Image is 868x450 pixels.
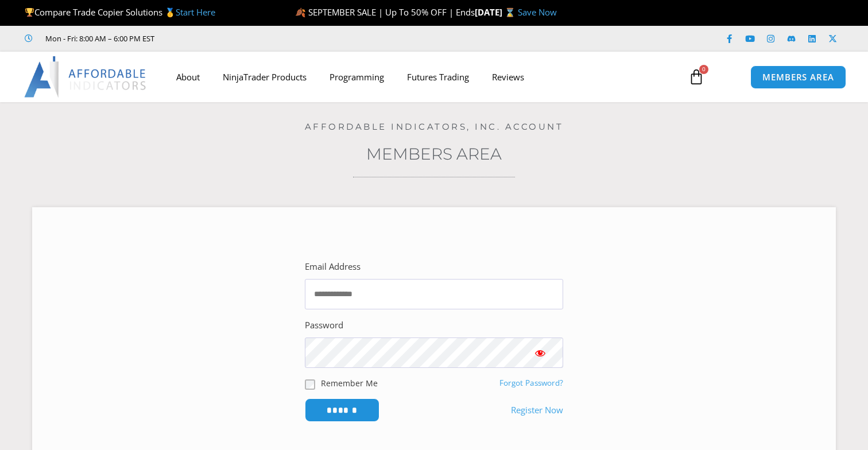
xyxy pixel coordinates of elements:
span: 🍂 SEPTEMBER SALE | Up To 50% OFF | Ends [295,6,475,18]
a: 0 [671,60,722,94]
span: 0 [699,65,708,74]
button: Show password [517,338,563,368]
a: Futures Trading [396,64,480,90]
a: Save Now [518,6,557,18]
label: Remember Me [321,377,378,389]
iframe: Customer reviews powered by Trustpilot [170,33,343,44]
label: Password [305,317,343,333]
a: Start Here [176,6,215,18]
span: MEMBERS AREA [762,73,834,82]
a: Programming [318,64,396,90]
label: Email Address [305,259,361,275]
span: Mon - Fri: 8:00 AM – 6:00 PM EST [42,32,154,45]
a: Register Now [511,402,563,418]
a: Forgot Password? [499,378,563,388]
span: Compare Trade Copier Solutions 🥇 [25,6,215,18]
a: Affordable Indicators, Inc. Account [305,121,564,132]
a: About [165,64,211,90]
nav: Menu [165,64,677,90]
a: Reviews [480,64,536,90]
a: NinjaTrader Products [211,64,318,90]
img: 🏆 [25,8,34,17]
img: LogoAI | Affordable Indicators – NinjaTrader [24,56,148,98]
strong: [DATE] ⌛ [475,6,518,18]
a: Members Area [366,144,502,164]
a: MEMBERS AREA [750,65,846,89]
